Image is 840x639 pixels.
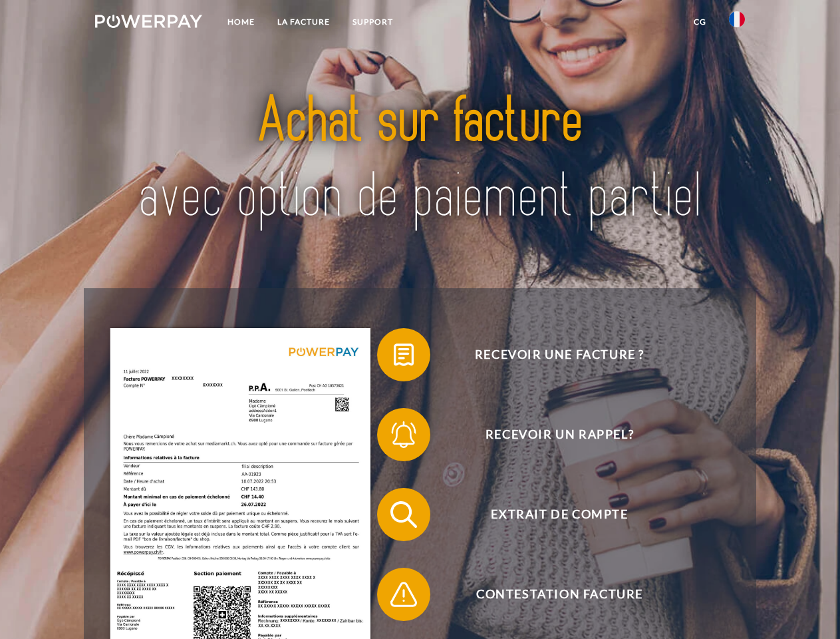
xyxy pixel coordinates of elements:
[266,10,341,34] a: LA FACTURE
[387,418,420,451] img: qb_bell.svg
[396,488,722,541] span: Extrait de compte
[396,408,722,461] span: Recevoir un rappel?
[387,578,420,611] img: qb_warning.svg
[387,498,420,531] img: qb_search.svg
[396,568,722,621] span: Contestation Facture
[216,10,266,34] a: Home
[377,328,723,381] button: Recevoir une facture ?
[682,10,718,34] a: CG
[387,338,420,371] img: qb_bill.svg
[377,568,723,621] button: Contestation Facture
[729,11,745,27] img: fr
[396,328,722,381] span: Recevoir une facture ?
[127,64,713,255] img: title-powerpay_fr.svg
[95,15,202,28] img: logo-powerpay-white.svg
[377,488,723,541] button: Extrait de compte
[341,10,404,34] a: Support
[377,408,723,461] button: Recevoir un rappel?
